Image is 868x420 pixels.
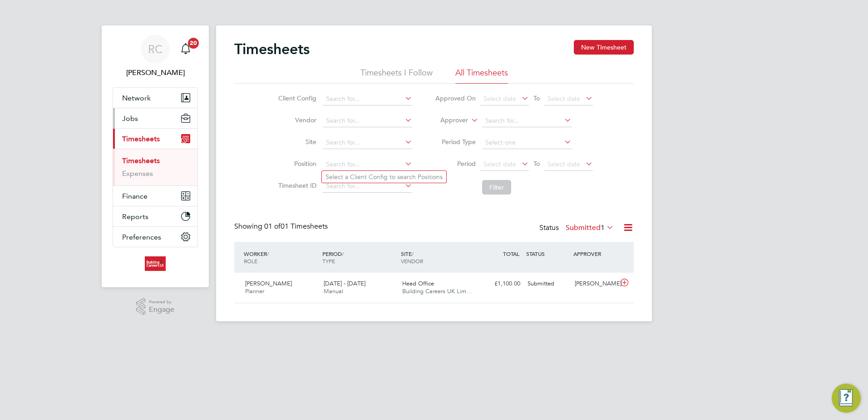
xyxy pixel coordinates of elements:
span: Preferences [122,233,161,241]
div: WORKER [242,245,320,269]
span: To [531,158,542,170]
button: Jobs [113,108,197,128]
nav: Main navigation [102,25,209,287]
div: £1,100.00 [477,276,524,291]
span: / [412,250,414,257]
span: Powered by [149,298,174,306]
span: Rhys Cook [113,67,198,78]
input: Select one [482,136,572,149]
span: Finance [122,192,148,200]
span: / [267,250,269,257]
button: Network [113,88,197,108]
span: ROLE [244,257,257,265]
div: APPROVER [571,245,618,262]
div: [PERSON_NAME] [571,276,618,291]
input: Search for... [323,115,412,127]
span: 01 of [264,222,281,231]
a: 20 [177,35,195,64]
div: PERIOD [320,245,399,269]
span: [PERSON_NAME] [245,280,292,287]
div: STATUS [524,245,571,262]
label: Timesheet ID [276,181,316,190]
span: To [531,92,542,104]
span: Engage [149,306,174,314]
span: 01 Timesheets [264,222,328,231]
span: [DATE] - [DATE] [324,280,365,287]
span: Select date [547,160,580,168]
span: 1 [601,223,605,232]
label: Submitted [566,223,614,232]
span: Select date [547,95,580,103]
button: Finance [113,186,197,206]
button: Reports [113,206,197,226]
div: Status [539,222,616,235]
input: Search for... [323,93,412,105]
span: Timesheets [122,135,160,143]
li: All Timesheets [455,67,508,84]
label: Position [276,160,316,168]
div: Showing [234,222,330,231]
div: SITE [399,245,477,269]
a: RC[PERSON_NAME] [113,35,198,78]
a: Expenses [122,169,153,178]
label: Vendor [276,116,316,124]
button: Timesheets [113,129,197,149]
span: 20 [188,38,199,49]
span: TYPE [322,257,335,265]
label: Approved On [435,94,476,102]
span: / [342,250,344,257]
a: Powered byEngage [136,298,175,315]
input: Search for... [482,115,572,127]
label: Approver [427,116,468,125]
div: Timesheets [113,149,197,185]
a: Timesheets [122,156,160,165]
span: Network [122,94,151,102]
span: Select date [483,95,516,103]
label: Client Config [276,94,316,102]
span: VENDOR [401,257,423,265]
button: New Timesheet [574,40,634,55]
div: Submitted [524,276,571,291]
img: buildingcareersuk-logo-retina.png [145,256,165,271]
li: Timesheets I Follow [360,67,433,84]
label: Period [435,160,476,168]
li: Select a Client Config to search Positions [322,171,446,183]
span: Building Careers UK Lim… [402,287,472,295]
label: Period Type [435,138,476,146]
span: RC [148,43,163,55]
span: Head Office [402,280,434,287]
span: Reports [122,212,148,221]
h2: Timesheets [234,40,310,58]
button: Filter [482,180,511,195]
a: Go to home page [113,256,198,271]
span: Manual [324,287,343,295]
button: Preferences [113,227,197,247]
span: TOTAL [503,250,519,257]
span: Select date [483,160,516,168]
span: Planner [245,287,264,295]
label: Site [276,138,316,146]
button: Engage Resource Center [832,384,861,413]
input: Search for... [323,136,412,149]
input: Search for... [323,158,412,171]
span: Jobs [122,114,138,123]
input: Search for... [323,180,412,193]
